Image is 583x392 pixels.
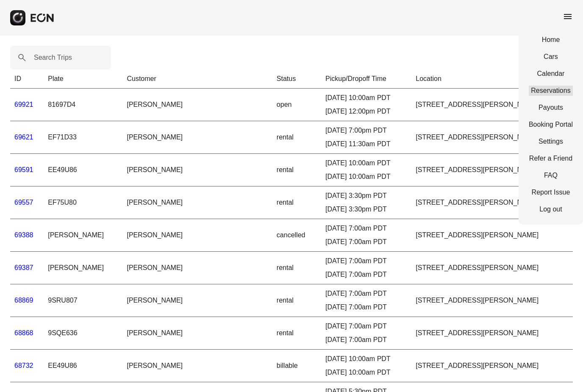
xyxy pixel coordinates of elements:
[272,219,321,252] td: cancelled
[325,367,407,378] div: [DATE] 10:00am PDT
[44,154,122,186] td: EE49U86
[411,284,573,317] td: [STREET_ADDRESS][PERSON_NAME]
[272,186,321,219] td: rental
[325,172,407,182] div: [DATE] 10:00am PDT
[122,252,272,284] td: [PERSON_NAME]
[325,158,407,168] div: [DATE] 10:00am PDT
[44,186,122,219] td: EF75U80
[529,35,573,45] a: Home
[122,121,272,154] td: [PERSON_NAME]
[14,166,33,173] a: 69591
[529,153,573,164] a: Refer a Friend
[122,89,272,121] td: [PERSON_NAME]
[325,354,407,364] div: [DATE] 10:00am PDT
[325,125,407,136] div: [DATE] 7:00pm PDT
[529,52,573,62] a: Cars
[272,89,321,121] td: open
[325,204,407,214] div: [DATE] 3:30pm PDT
[14,199,33,206] a: 69557
[325,237,407,247] div: [DATE] 7:00am PDT
[272,121,321,154] td: rental
[14,297,33,304] a: 68869
[44,252,122,284] td: [PERSON_NAME]
[411,350,573,382] td: [STREET_ADDRESS][PERSON_NAME]
[411,317,573,350] td: [STREET_ADDRESS][PERSON_NAME]
[14,264,33,271] a: 69387
[14,362,33,369] a: 68732
[411,219,573,252] td: [STREET_ADDRESS][PERSON_NAME]
[529,187,573,197] a: Report Issue
[529,120,573,130] a: Booking Portal
[411,89,573,121] td: [STREET_ADDRESS][PERSON_NAME]
[10,70,44,89] th: ID
[325,93,407,103] div: [DATE] 10:00am PDT
[44,317,122,350] td: 9SQE636
[44,89,122,121] td: 81697D4
[563,11,573,22] span: menu
[122,219,272,252] td: [PERSON_NAME]
[411,70,573,89] th: Location
[529,103,573,113] a: Payouts
[325,256,407,266] div: [DATE] 7:00am PDT
[44,284,122,317] td: 9SRU807
[411,252,573,284] td: [STREET_ADDRESS][PERSON_NAME]
[325,139,407,149] div: [DATE] 11:30am PDT
[272,252,321,284] td: rental
[411,121,573,154] td: [STREET_ADDRESS][PERSON_NAME]
[14,231,33,239] a: 69388
[14,329,33,336] a: 68868
[122,186,272,219] td: [PERSON_NAME]
[14,101,33,108] a: 69921
[325,270,407,280] div: [DATE] 7:00am PDT
[34,53,72,63] label: Search Trips
[529,136,573,147] a: Settings
[272,70,321,89] th: Status
[325,106,407,117] div: [DATE] 12:00pm PDT
[411,154,573,186] td: [STREET_ADDRESS][PERSON_NAME]
[44,350,122,382] td: EE49U86
[122,350,272,382] td: [PERSON_NAME]
[325,223,407,234] div: [DATE] 7:00am PDT
[325,302,407,312] div: [DATE] 7:00am PDT
[272,350,321,382] td: billable
[411,186,573,219] td: [STREET_ADDRESS][PERSON_NAME]
[529,86,573,96] a: Reservations
[325,335,407,345] div: [DATE] 7:00am PDT
[325,321,407,331] div: [DATE] 7:00am PDT
[325,289,407,299] div: [DATE] 7:00am PDT
[325,191,407,201] div: [DATE] 3:30pm PDT
[44,121,122,154] td: EF71D33
[122,284,272,317] td: [PERSON_NAME]
[272,317,321,350] td: rental
[529,170,573,181] a: FAQ
[44,70,122,89] th: Plate
[122,70,272,89] th: Customer
[272,284,321,317] td: rental
[272,154,321,186] td: rental
[321,70,411,89] th: Pickup/Dropoff Time
[122,317,272,350] td: [PERSON_NAME]
[122,154,272,186] td: [PERSON_NAME]
[529,204,573,214] a: Log out
[44,219,122,252] td: [PERSON_NAME]
[529,69,573,79] a: Calendar
[14,133,33,141] a: 69621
